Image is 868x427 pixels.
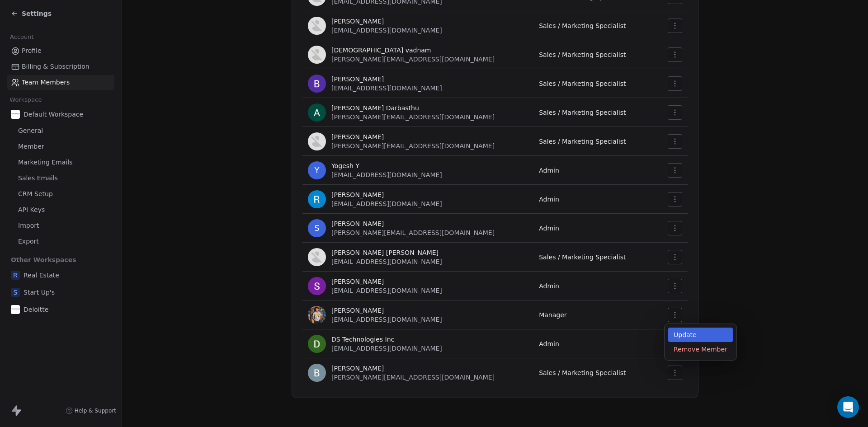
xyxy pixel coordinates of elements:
span: Admin [539,340,559,347]
div: Remove Member [668,342,733,357]
span: Other Workspaces [7,253,80,267]
span: [PERSON_NAME][EMAIL_ADDRESS][DOMAIN_NAME] [331,56,495,63]
span: S [11,288,20,297]
span: [PERSON_NAME] [331,190,384,199]
img: rbk7XLWXzmJ78ABaSkflrkNZihHRcN--QHMXtecKiQ0 [308,306,326,324]
span: API Keys [18,205,45,215]
span: Sales / Marketing Specialist [539,138,626,145]
img: 5FFN_mDBIMYkdcZ6E2bkFWGq13Qp7HWf0xmSciGR5zU [308,132,326,150]
span: Y [308,161,326,179]
span: Deloitte [24,305,48,314]
span: Admin [539,167,559,174]
span: [PERSON_NAME][EMAIL_ADDRESS][DOMAIN_NAME] [331,113,495,121]
span: [EMAIL_ADDRESS][DOMAIN_NAME] [331,200,442,207]
span: CRM Setup [18,189,53,199]
span: Account [6,30,38,44]
span: Import [18,221,39,230]
a: Settings [11,9,52,18]
span: Start Up's [24,288,55,297]
span: Real Estate [24,271,59,280]
span: Help & Support [75,407,116,414]
img: pbNWnw7QxXAIvfGLlin7VNhYijA6-iJrrDTMWquqCIM [308,190,326,208]
a: Export [7,234,114,249]
img: DS%20Updated%20Logo.jpg [11,110,20,119]
span: [EMAIL_ADDRESS][DOMAIN_NAME] [331,84,442,92]
span: [PERSON_NAME][EMAIL_ADDRESS][DOMAIN_NAME] [331,374,495,381]
span: Sales / Marketing Specialist [539,109,626,116]
img: J8ktxWnfsqq9u0977acx76uzRaiSZnuncszzCroNoSA [308,277,326,295]
span: Sales / Marketing Specialist [539,253,626,261]
a: Marketing Emails [7,155,114,170]
span: [EMAIL_ADDRESS][DOMAIN_NAME] [331,27,442,34]
span: S [308,219,326,237]
span: Member [18,142,44,151]
span: Sales / Marketing Specialist [539,22,626,29]
img: DS%20Updated%20Logo.jpg [11,305,20,314]
span: [PERSON_NAME] [331,277,384,286]
span: [PERSON_NAME] [331,132,384,141]
a: CRM Setup [7,187,114,202]
span: Workspace [6,93,46,107]
span: [PERSON_NAME] [331,364,384,373]
a: General [7,123,114,138]
img: OOt4BJakJO2mDaJ0VAfVGbmMqWaEpi8fhkCeR325m6g [308,335,326,353]
span: [PERSON_NAME] [331,219,384,228]
span: [EMAIL_ADDRESS][DOMAIN_NAME] [331,258,442,265]
span: Sales / Marketing Specialist [539,51,626,58]
span: [EMAIL_ADDRESS][DOMAIN_NAME] [331,171,442,178]
a: Sales Emails [7,171,114,186]
span: Sales / Marketing Specialist [539,80,626,87]
span: Sales / Marketing Specialist [539,369,626,376]
img: vrbtRn2Zy7ciroodGpi17WX-7fAxbsjedi1Y2gUomiY [308,364,326,382]
span: General [18,126,43,136]
span: [PERSON_NAME] [331,17,384,26]
span: Billing & Subscription [22,62,90,71]
img: SXep4pngCt1MHO3dcYAhDKxde5APdhk7bO-iFfAUvW8 [308,248,326,266]
span: Profile [22,46,42,56]
span: [EMAIL_ADDRESS][DOMAIN_NAME] [331,345,442,352]
span: DS Technologies Inc [331,335,394,344]
span: Manager [539,311,566,319]
img: 4Y1AUkIBAMhcSPlKpDoVv_1fLO2nXDjKaoeQTBzEPFk [308,75,326,93]
span: Settings [22,9,52,18]
img: Z07HTr3A7le0EbKs6Lxa41JI2rPZUPHo_BxO40O80n8 [308,17,326,35]
span: Team Members [22,78,70,87]
a: Billing & Subscription [7,59,114,74]
span: [DEMOGRAPHIC_DATA] vadnam [331,46,431,55]
span: [PERSON_NAME][EMAIL_ADDRESS][DOMAIN_NAME] [331,142,495,150]
div: Update [668,328,733,342]
div: Open Intercom Messenger [837,396,859,418]
span: Yogesh Y [331,161,359,170]
span: Admin [539,225,559,232]
span: Sales Emails [18,174,58,183]
span: R [11,271,20,280]
a: Team Members [7,75,114,90]
img: ECrRGjPfUnbyEkvxZywOlI8wQwGjWpfch8awu78lAH8 [308,46,326,64]
span: [EMAIL_ADDRESS][DOMAIN_NAME] [331,316,442,323]
a: Member [7,139,114,154]
a: Profile [7,43,114,58]
span: [PERSON_NAME] [331,75,384,84]
img: h5PsHhRDf_iOtVuTlwUf5p4TUYtyE3dgOf-f67vT980 [308,103,326,122]
span: [PERSON_NAME][EMAIL_ADDRESS][DOMAIN_NAME] [331,229,495,236]
span: [EMAIL_ADDRESS][DOMAIN_NAME] [331,287,442,294]
span: Default Workspace [24,110,83,119]
span: Admin [539,196,559,203]
a: Help & Support [66,407,116,414]
span: [PERSON_NAME] Darbasthu [331,103,419,113]
span: Marketing Emails [18,158,72,167]
a: API Keys [7,202,114,217]
a: Import [7,218,114,233]
span: Admin [539,282,559,290]
span: Export [18,237,39,246]
span: [PERSON_NAME] [331,306,384,315]
span: [PERSON_NAME] [PERSON_NAME] [331,248,439,257]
